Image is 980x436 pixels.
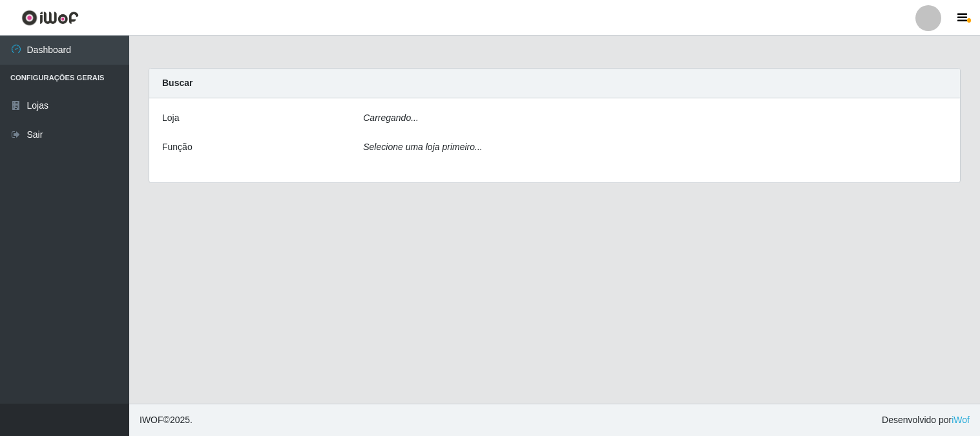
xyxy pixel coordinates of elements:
[363,142,482,152] i: Selecione uma loja primeiro...
[21,10,79,26] img: CoreUI Logo
[140,415,163,425] span: IWOF
[952,415,970,425] a: iWof
[162,111,179,125] label: Loja
[363,113,419,123] i: Carregando...
[882,413,970,427] span: Desenvolvido por
[140,413,193,427] span: © 2025 .
[162,78,193,88] strong: Buscar
[162,140,193,154] label: Função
